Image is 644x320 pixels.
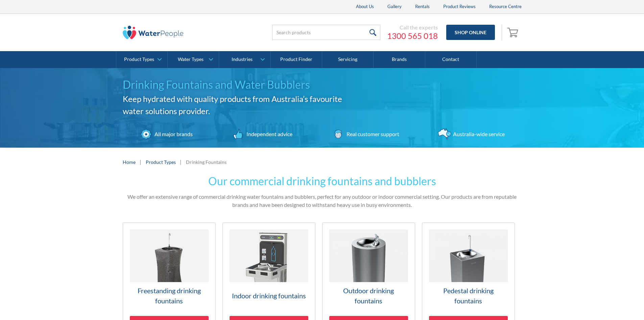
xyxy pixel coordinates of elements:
a: Water Types [168,51,219,68]
div: Product Types [124,57,154,62]
div: Call the experts [387,24,438,31]
div: Australia-wide service [451,130,505,138]
div: | [179,158,183,166]
a: Shop Online [446,25,495,40]
h3: Pedestal drinking fountains [429,285,508,306]
h2: Keep hydrated with quality products from Australia’s favourite water solutions provider. [123,93,353,117]
a: Product Finder [271,51,322,68]
div: Water Types [178,57,204,62]
a: Servicing [322,51,374,68]
a: Product Types [146,158,176,166]
img: shopping cart [507,27,520,38]
div: Drinking Fountains [186,158,226,166]
h3: Indoor drinking fountains [230,291,308,301]
div: Independent advice [245,130,292,138]
h3: Freestanding drinking fountains [130,285,209,306]
a: Home [123,158,136,166]
a: Industries [219,51,270,68]
h1: Drinking Fountains and Water Bubblers [123,77,353,93]
div: Real customer support [345,130,399,138]
img: The Water People [123,26,184,39]
input: Search products [272,25,380,40]
a: Contact [425,51,477,68]
div: | [139,158,142,166]
h3: Outdoor drinking fountains [329,285,408,306]
a: 1300 565 018 [387,31,438,41]
a: Brands [374,51,425,68]
h2: Our commercial drinking fountains and bubblers [123,173,522,189]
div: Industries [232,57,253,62]
a: Open cart [505,24,522,41]
div: All major brands [153,130,193,138]
a: Product Types [116,51,167,68]
p: We offer an extensive range of commercial drinking water fountains and bubblers, perfect for any ... [123,193,522,209]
